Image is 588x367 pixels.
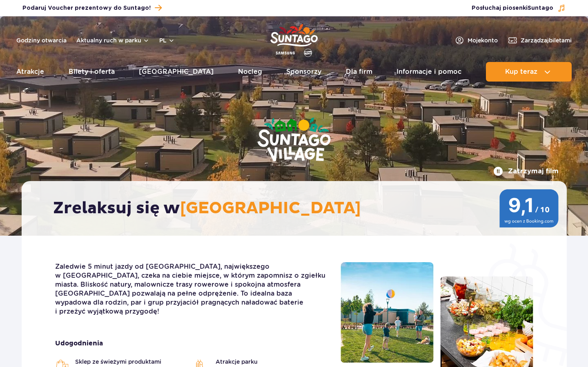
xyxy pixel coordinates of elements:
[270,20,318,58] a: Park of Poland
[521,36,572,44] span: Zarządzaj biletami
[69,62,115,82] a: Bilety i oferta
[472,4,553,12] span: Posłuchaj piosenki
[55,262,328,316] p: Zaledwie 5 minut jazdy od [GEOGRAPHIC_DATA], największego w [GEOGRAPHIC_DATA], czeka na ciebie mi...
[55,339,328,348] strong: Udogodnienia
[180,198,361,219] span: [GEOGRAPHIC_DATA]
[468,36,498,44] span: Moje konto
[528,5,553,11] span: Suntago
[472,4,566,12] button: Posłuchaj piosenkiSuntago
[499,189,559,228] img: 9,1/10 wg ocen z Booking.com
[505,68,537,75] span: Kup teraz
[493,166,559,176] button: Zatrzymaj film
[508,35,572,45] a: Zarządzajbiletami
[225,86,363,195] img: Suntago Village
[22,4,151,12] span: Podaruj Voucher prezentowy do Suntago!
[286,62,321,82] a: Sponsorzy
[486,62,572,82] button: Kup teraz
[139,62,214,82] a: [GEOGRAPHIC_DATA]
[346,62,372,82] a: Dla firm
[238,62,262,82] a: Nocleg
[16,62,44,82] a: Atrakcje
[454,35,498,45] a: Mojekonto
[159,36,175,44] button: pl
[16,36,67,44] a: Godziny otwarcia
[76,37,149,44] button: Aktualny ruch w parku
[53,198,543,219] h2: Zrelaksuj się w
[396,62,461,82] a: Informacje i pomoc
[22,2,162,13] a: Podaruj Voucher prezentowy do Suntago!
